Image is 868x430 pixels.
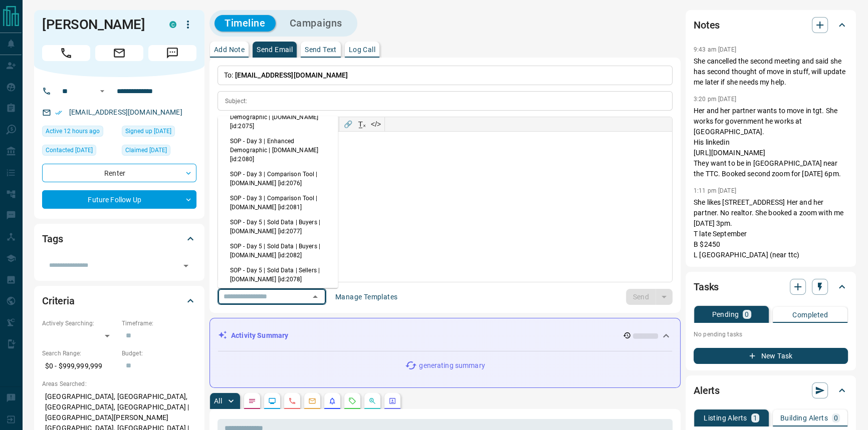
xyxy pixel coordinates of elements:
button: Campaigns [280,15,352,32]
button: Manage Templates [329,289,403,305]
p: 1 [753,414,757,421]
svg: Agent Actions [388,397,396,405]
span: Claimed [DATE] [125,145,167,155]
p: To: [218,66,673,85]
li: SOP - Day 3 | Comparison Tool | [DOMAIN_NAME] [id:2076] [218,167,338,191]
p: Log Call [349,46,375,53]
p: $0 - $999,999,999 [42,358,117,374]
p: 3:20 pm [DATE] [694,96,736,103]
button: Open [96,85,108,97]
li: SOP - Day 5 | Sold Data | Buyers | [DOMAIN_NAME] [id:2077] [218,215,338,239]
li: SOP - Day 3 | Comparison Tool | [DOMAIN_NAME] [id:2081] [218,191,338,215]
div: Wed Jun 04 2025 [42,145,117,159]
div: Renter [42,164,196,182]
svg: Opportunities [368,397,376,405]
button: Timeline [214,15,276,32]
div: Notes [694,13,848,37]
div: Criteria [42,289,196,313]
p: generating summary [419,360,485,371]
span: Email [95,45,143,61]
p: 0 [745,311,749,318]
svg: Listing Alerts [328,397,336,405]
div: Activity Summary [218,326,672,345]
p: She likes [STREET_ADDRESS] Her and her partner. No realtor. She booked a zoom with me [DATE] 3pm.... [694,197,848,260]
p: Add Note [214,46,245,53]
p: Pending [712,311,739,318]
div: Future Follow Up [42,190,196,209]
p: Subject: [225,97,247,106]
div: Mon Aug 05 2024 [122,145,196,159]
button: </> [369,117,383,131]
h2: Tasks [694,279,719,295]
p: Search Range: [42,349,117,358]
p: Her and her partner wants to move in tgt. She works for government he works at [GEOGRAPHIC_DATA].... [694,106,848,179]
p: Completed [792,311,828,318]
div: Tags [42,227,196,251]
li: SOP - Day 3 | Enhanced Demographic | [DOMAIN_NAME] [id:2075] [218,101,338,134]
p: Send Text [305,46,337,53]
p: 1:11 pm [DATE] [694,187,736,194]
button: Open [179,259,193,273]
p: Send Email [257,46,293,53]
p: Listing Alerts [704,414,747,421]
p: Areas Searched: [42,379,196,388]
div: Tasks [694,275,848,299]
svg: Emails [308,397,316,405]
p: All [214,397,222,404]
a: [EMAIL_ADDRESS][DOMAIN_NAME] [69,108,182,116]
p: Actively Searching: [42,319,117,328]
p: She cancelled the second meeting and said she has second thought of move in stuff, will update me... [694,56,848,88]
p: Building Alerts [780,414,828,421]
span: [EMAIL_ADDRESS][DOMAIN_NAME] [235,71,348,79]
p: Timeframe: [122,319,196,328]
span: Call [42,45,90,61]
li: SOP - Day 5 | Sold Data | Sellers | [DOMAIN_NAME] [id:2083] [218,287,338,311]
p: Activity Summary [231,330,288,341]
li: SOP - Day 5 | Sold Data | Buyers | [DOMAIN_NAME] [id:2082] [218,239,338,263]
p: Budget: [122,349,196,358]
li: SOP - Day 3 | Enhanced Demographic | [DOMAIN_NAME] [id:2080] [218,134,338,167]
h2: Criteria [42,293,75,309]
button: 🔗 [341,117,355,131]
h2: Alerts [694,382,720,398]
button: Close [308,290,322,304]
p: 9:43 am [DATE] [694,46,736,53]
span: Message [148,45,196,61]
div: condos.ca [169,21,176,28]
svg: Lead Browsing Activity [268,397,276,405]
svg: Email Verified [55,109,62,116]
h2: Tags [42,231,63,247]
svg: Requests [348,397,356,405]
h2: Notes [694,17,720,33]
div: split button [626,289,673,305]
button: T̲ₓ [355,117,369,131]
h1: [PERSON_NAME] [42,17,154,33]
div: Mon Aug 18 2025 [42,126,117,140]
div: Sun Aug 04 2024 [122,126,196,140]
span: Contacted [DATE] [46,145,93,155]
span: Signed up [DATE] [125,126,171,136]
p: 0 [834,414,838,421]
button: New Task [694,348,848,364]
svg: Notes [248,397,256,405]
span: Active 12 hours ago [46,126,100,136]
li: SOP - Day 5 | Sold Data | Sellers | [DOMAIN_NAME] [id:2078] [218,263,338,287]
p: No pending tasks [694,327,848,342]
svg: Calls [288,397,296,405]
div: Alerts [694,378,848,402]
